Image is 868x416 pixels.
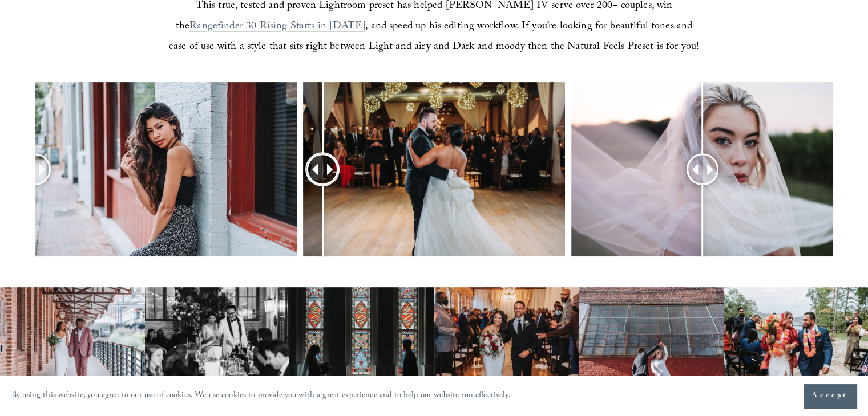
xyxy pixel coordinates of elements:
[289,287,434,396] img: Elegant bride and groom first look photography
[11,388,511,405] p: By using this website, you agree to our use of cookies. We use cookies to provide you with a grea...
[804,384,857,408] button: Accept
[169,18,699,56] span: , and speed up his editing workflow. If you’re looking for beautiful tones and ease of use with a...
[434,287,579,396] img: Rustic Raleigh wedding venue couple down the aisle
[579,287,724,396] img: Raleigh wedding photographer couple dance
[189,18,365,36] a: Rangefinder 30 Rising Starts in [DATE]
[812,390,848,402] span: Accept
[145,287,290,396] img: Best Raleigh wedding venue reception toast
